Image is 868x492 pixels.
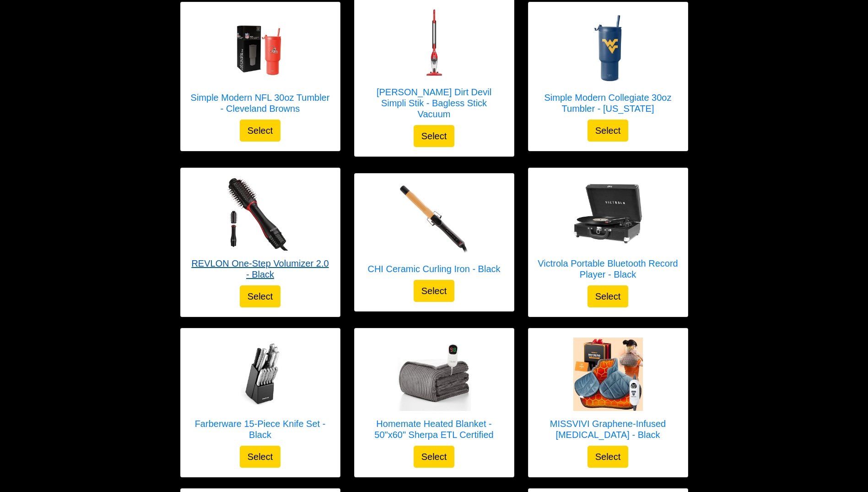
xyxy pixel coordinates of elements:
[538,418,679,440] h5: MISSVIVI Graphene-Infused [MEDICAL_DATA] - Black
[538,338,679,446] a: MISSVIVI Graphene-Infused Heating Pad - Black MISSVIVI Graphene-Infused [MEDICAL_DATA] - Black
[190,177,331,285] a: REVLON One-Step Volumizer 2.0 - Black REVLON One-Step Volumizer 2.0 - Black
[571,338,645,411] img: MISSVIVI Graphene-Infused Heating Pad - Black
[538,177,679,285] a: Victrola Portable Bluetooth Record Player - Black Victrola Portable Bluetooth Record Player - Black
[367,263,500,274] h5: CHI Ceramic Curling Iron - Black
[588,120,629,142] button: Select
[538,258,679,280] h5: Victrola Portable Bluetooth Record Player - Black
[414,280,455,302] button: Select
[240,120,281,142] button: Select
[367,183,500,280] a: CHI Ceramic Curling Iron - Black CHI Ceramic Curling Iron - Black
[414,125,455,147] button: Select
[190,92,331,114] h5: Simple Modern NFL 30oz Tumbler - Cleveland Browns
[364,418,505,440] h5: Homemate Heated Blanket - 50"x60" Sherpa ETL Certified
[414,446,455,468] button: Select
[538,11,679,120] a: Simple Modern Collegiate 30oz Tumbler - West Virginia Simple Modern Collegiate 30oz Tumbler - [US...
[240,285,281,307] button: Select
[571,11,645,85] img: Simple Modern Collegiate 30oz Tumbler - West Virginia
[588,446,629,468] button: Select
[364,87,505,120] h5: [PERSON_NAME] Dirt Devil Simpli Stik - Bagless Stick Vacuum
[364,6,505,125] a: Hoover Dirt Devil Simpli Stik - Bagless Stick Vacuum [PERSON_NAME] Dirt Devil Simpli Stik - Bagle...
[398,6,471,79] img: Hoover Dirt Devil Simpli Stik - Bagless Stick Vacuum
[190,338,331,446] a: Farberware 15-Piece Knife Set - Black Farberware 15-Piece Knife Set - Black
[588,285,629,307] button: Select
[224,177,297,251] img: REVLON One-Step Volumizer 2.0 - Black
[397,183,470,256] img: CHI Ceramic Curling Iron - Black
[190,258,331,280] h5: REVLON One-Step Volumizer 2.0 - Black
[398,338,471,411] img: Homemate Heated Blanket - 50"x60" Sherpa ETL Certified
[190,418,331,440] h5: Farberware 15-Piece Knife Set - Black
[190,11,331,120] a: Simple Modern NFL 30oz Tumbler - Cleveland Browns Simple Modern NFL 30oz Tumbler - Cleveland Browns
[224,338,297,411] img: Farberware 15-Piece Knife Set - Black
[538,92,679,114] h5: Simple Modern Collegiate 30oz Tumbler - [US_STATE]
[364,338,505,446] a: Homemate Heated Blanket - 50"x60" Sherpa ETL Certified Homemate Heated Blanket - 50"x60" Sherpa E...
[224,11,297,85] img: Simple Modern NFL 30oz Tumbler - Cleveland Browns
[571,177,645,251] img: Victrola Portable Bluetooth Record Player - Black
[240,446,281,468] button: Select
